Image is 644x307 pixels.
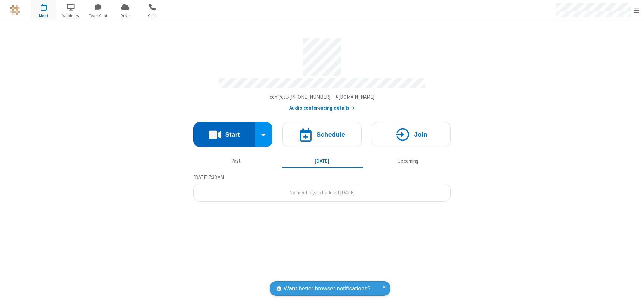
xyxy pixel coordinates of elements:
[372,122,451,147] button: Join
[255,122,273,147] div: Start conference options
[270,94,375,100] span: Copy my meeting room link
[193,33,451,112] section: Account details
[196,155,277,167] button: Past
[284,284,370,293] span: Want better browser notifications?
[289,189,355,196] span: No meetings scheduled [DATE]
[368,155,448,167] button: Upcoming
[316,131,345,138] h4: Schedule
[140,13,165,19] span: Calls
[270,93,375,101] button: Copy my meeting room linkCopy my meeting room link
[627,290,639,302] iframe: Chat
[282,122,362,147] button: Schedule
[31,13,56,19] span: Meet
[193,174,224,180] span: [DATE] 7:38 AM
[193,173,451,202] section: Today's Meetings
[113,13,138,19] span: Drive
[414,131,427,138] h4: Join
[58,13,84,19] span: Webinars
[10,5,20,15] img: QA Selenium DO NOT DELETE OR CHANGE
[282,155,363,167] button: [DATE]
[193,122,255,147] button: Start
[289,104,355,112] button: Audio conferencing details
[225,131,240,138] h4: Start
[86,13,111,19] span: Team Chat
